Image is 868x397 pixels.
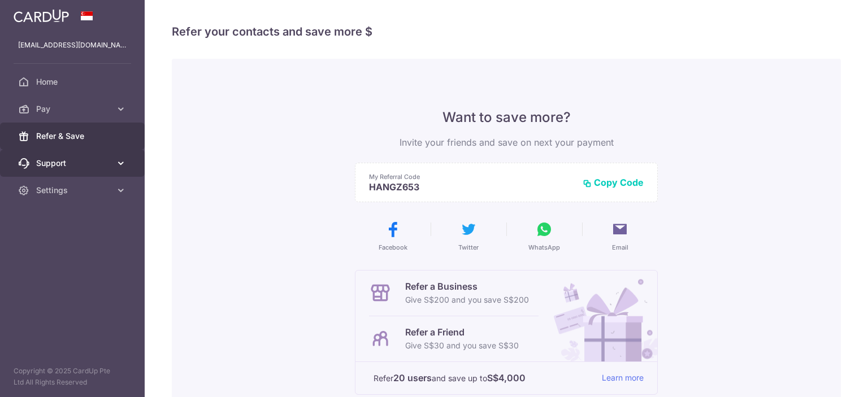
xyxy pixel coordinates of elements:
[36,130,111,142] span: Refer & Save
[528,243,560,252] span: WhatsApp
[393,371,432,385] strong: 20 users
[405,325,519,339] p: Refer a Friend
[359,220,426,252] button: Facebook
[369,181,574,193] p: HANGZ653
[369,172,574,181] p: My Referral Code
[355,136,658,149] p: Invite your friends and save on next your payment
[374,371,593,385] p: Refer and save up to
[355,108,658,126] p: Want to save more?
[36,185,111,196] span: Settings
[36,158,111,169] span: Support
[587,220,653,252] button: Email
[36,103,111,115] span: Pay
[100,8,123,18] span: Help
[612,243,628,252] span: Email
[405,339,519,352] p: Give S$30 and you save S$30
[435,220,502,252] button: Twitter
[405,280,529,293] p: Refer a Business
[172,23,841,41] h4: Refer your contacts and save more $
[458,243,479,252] span: Twitter
[36,76,111,88] span: Home
[14,9,69,23] img: CardUp
[379,243,407,252] span: Facebook
[487,371,526,385] strong: S$4,000
[511,220,578,252] button: WhatsApp
[25,8,49,18] span: Help
[583,177,644,188] button: Copy Code
[18,40,127,51] p: [EMAIL_ADDRESS][DOMAIN_NAME]
[543,271,657,361] img: Refer
[602,371,644,385] a: Learn more
[405,293,529,307] p: Give S$200 and you save S$200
